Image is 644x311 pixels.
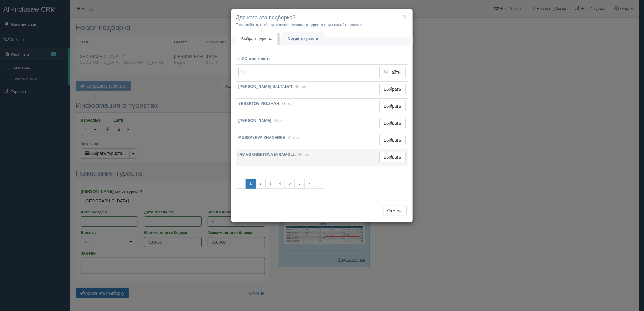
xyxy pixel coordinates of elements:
[238,118,271,123] b: [PERSON_NAME]
[384,206,407,216] button: Отмена
[296,152,310,157] span: , 36 лет
[279,101,293,106] span: , 31 год
[238,84,293,89] b: [PERSON_NAME] SALTANAT
[379,118,406,128] button: Выбрать
[286,135,299,140] span: , 31 год
[379,135,406,145] button: Выбрать
[403,13,407,20] button: ×
[304,179,314,189] a: 7
[265,179,275,189] a: 3
[379,67,406,77] button: Найти
[285,179,295,189] a: 5
[314,179,324,189] a: »
[246,179,256,189] a: 1
[275,179,285,189] a: 4
[236,33,278,45] a: Выбрать туриста
[236,179,246,189] span: «
[236,22,408,28] p: Пожалуйста, выберите существующего туриста или создайте нового
[282,32,324,45] a: Создать туриста
[379,152,406,162] button: Выбрать
[238,101,279,106] b: YESSETOV YELZHAN
[236,14,408,22] h4: Для кого эта подборка?
[294,179,304,189] a: 6
[255,179,265,189] a: 2
[271,118,285,123] span: , 39 лет
[238,135,286,140] b: MUSSAYEVA ZHANERKE
[379,101,406,111] button: Выбрать
[293,84,307,89] span: , 46 лет
[238,67,374,77] input: Поиск по ФИО, паспорту или контактам
[379,84,406,94] button: Выбрать
[236,54,377,65] th: ФИО и контакты
[238,152,296,157] b: IRMAGANBETOVA MIRAMGUL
